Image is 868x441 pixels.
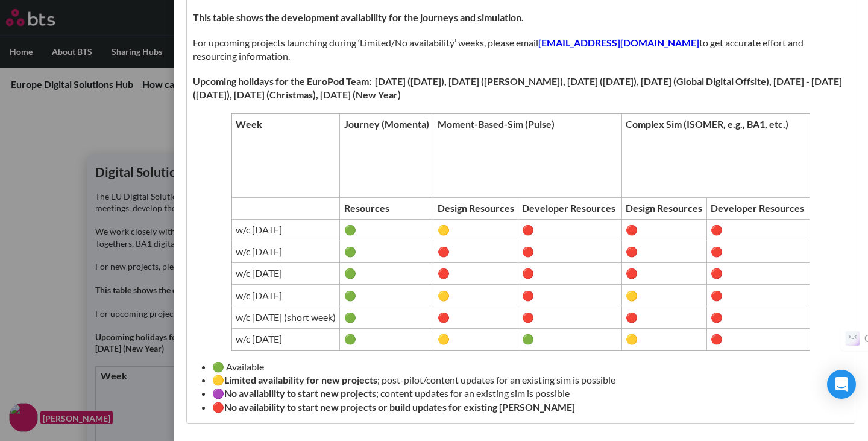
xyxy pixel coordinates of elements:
span: 🟡 [626,332,702,346]
strong: [DATE] ([DATE]), [DATE] ([PERSON_NAME]), [DATE] ([DATE]), [DATE] (Global Digital Offsite), [DATE]... [193,75,842,100]
strong: Complex Sim (ISOMER, e.g., BA1, etc.) [626,118,788,130]
span: 🔴 [711,267,806,280]
span: w/c [DATE] [236,267,336,280]
span: 🔴 [522,267,617,280]
strong: Limited availability for new projects [224,374,377,385]
span: 🔴 [522,289,617,302]
span: 🔴 [626,223,702,236]
span: 🔴 [438,245,514,258]
strong: Moment-Based-Sim (Pulse) [438,118,555,130]
span: 🔴 [711,289,806,302]
span: 🟢 [344,289,429,302]
span: 🔴 [438,311,514,324]
span: 🔴 [711,332,806,346]
li: 🟢 Available [212,360,840,373]
span: 🟡 [438,223,514,236]
span: 🔴 [522,245,617,258]
span: 🟢 [344,245,429,258]
strong: Design Resources [438,202,514,214]
span: w/c [DATE] [236,245,336,258]
span: w/c [DATE] [236,223,336,236]
strong: Journey (Momenta) [344,118,429,130]
strong: Developer Resources [711,202,804,214]
span: 🔴 [626,267,702,280]
span: 🔴 [711,311,806,324]
strong: Week [236,118,262,130]
span: 🔴 [438,267,514,280]
span: 🔴 [711,223,806,236]
li: 🟡 ; post-pilot/content updates for an existing sim is possible [212,373,840,387]
span: 🟡 [438,289,514,302]
strong: Developer Resources [522,202,615,214]
li: 🔴 [212,401,840,414]
strong: Design Resources [626,202,702,214]
strong: Resources [344,202,389,214]
strong: No availability to start new projects or build updates for existing [PERSON_NAME] [224,401,575,413]
span: w/c [DATE] [236,289,336,302]
span: 🟢 [344,267,429,280]
a: [EMAIL_ADDRESS][DOMAIN_NAME] [538,37,699,48]
p: For upcoming projects launching during ‘Limited/No availability’ weeks, please email to get accur... [193,36,849,63]
strong: This table shows the development availability for the journeys and simulation. [193,11,524,23]
span: 🟢 [522,332,617,346]
li: 🟣 ; content updates for an existing sim is possible [212,387,840,400]
span: 🔴 [711,245,806,258]
span: 🔴 [626,311,702,324]
strong: Upcoming holidays for the EuroPod Team: [193,75,371,87]
span: w/c [DATE] [236,332,336,346]
span: 🟡 [626,289,702,302]
strong: No availability to start new projects [224,387,376,399]
span: 🟢 [344,332,429,346]
span: 🟡 [438,332,514,346]
span: 🔴 [522,223,617,236]
span: 🔴 [626,245,702,258]
span: 🟢 [344,223,429,236]
div: Open Intercom Messenger [827,370,856,399]
span: 🟢 [344,311,429,324]
span: 🔴 [522,311,617,324]
span: w/c [DATE] (short week) [236,311,336,324]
